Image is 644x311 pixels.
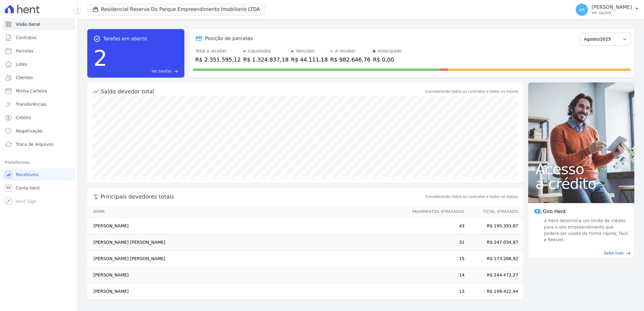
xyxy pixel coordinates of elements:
a: Negativação [2,125,75,137]
a: Saiba mais east [532,250,631,256]
span: A Hent determina um limite de crédito para o seu empreendimento que poderá ser usado de forma ráp... [543,218,628,243]
span: Ver tarefas [152,69,171,74]
a: Visão Geral [2,18,75,30]
span: Tarefas em aberto [103,35,147,42]
td: 43 [407,218,465,234]
td: R$ 195.393,87 [465,218,523,234]
div: R$ 44.111,18 [291,55,328,64]
button: Residencial Reserva Do Parque Empreendimento Imobiliario LTDA [87,4,265,15]
span: Troca de Arquivos [16,141,53,147]
button: AR [PERSON_NAME] Ver opções [571,1,644,18]
span: Acesso [535,162,627,176]
span: Principais devedores totais [101,192,424,201]
td: 15 [407,251,465,267]
div: Total a receber [195,48,241,54]
span: Conta Hent [16,185,40,191]
span: Negativação [16,128,42,134]
a: Troca de Arquivos [2,138,75,150]
span: Transferências [16,101,46,107]
span: east [626,251,631,256]
a: Contratos [2,32,75,44]
a: Ver tarefas east [110,69,178,74]
td: [PERSON_NAME] [87,218,407,234]
span: Crédito [16,115,31,121]
p: [PERSON_NAME] [592,4,632,10]
span: task_alt [93,35,101,42]
th: Total Atrasado [465,206,523,218]
span: Clientes [16,75,33,81]
th: Nome [87,206,407,218]
span: Recebíveis [16,172,39,178]
a: Crédito [2,112,75,124]
td: [PERSON_NAME] [87,283,407,300]
th: Pagamentos Atrasados [407,206,465,218]
div: Liquidados [248,48,271,54]
a: Transferências [2,98,75,110]
div: Saldo devedor total [101,87,424,95]
div: Considerando todos os contratos e todos os meses [425,89,518,94]
td: R$ 244.472,27 [465,267,523,283]
a: Conta Hent [2,182,75,194]
div: Antecipado [378,48,402,54]
td: R$ 199.422,44 [465,283,523,300]
span: Lotes [16,61,27,67]
span: AR [579,8,585,12]
a: Recebíveis [2,169,75,181]
span: Saiba mais [604,250,624,256]
div: A receber [335,48,356,54]
span: a crédito [535,176,627,191]
div: Vencidos [296,48,315,54]
td: R$ 173.266,92 [465,251,523,267]
a: Lotes [2,58,75,70]
td: [PERSON_NAME] [87,267,407,283]
span: Parcelas [16,48,33,54]
td: [PERSON_NAME] [PERSON_NAME] [87,234,407,251]
div: Plataformas [5,159,72,166]
td: 31 [407,234,465,251]
td: 13 [407,283,465,300]
div: R$ 982.646,76 [330,55,371,64]
div: R$ 0,00 [373,55,402,64]
div: Posição de parcelas [205,35,253,42]
a: Parcelas [2,45,75,57]
td: [PERSON_NAME] [PERSON_NAME] [87,251,407,267]
div: R$ 1.324.837,18 [243,55,289,64]
span: Contratos [16,35,36,41]
a: Clientes [2,72,75,84]
span: Giro Hent [543,208,566,215]
span: Minha Carteira [16,88,47,94]
td: R$ 247.034,87 [465,234,523,251]
p: Ver opções [592,10,632,15]
span: Visão Geral [16,21,40,27]
span: east [174,69,178,74]
a: Minha Carteira [2,85,75,97]
td: 14 [407,267,465,283]
span: Considerando todos os contratos e todos os meses [425,194,518,199]
div: 2 [93,42,107,74]
div: R$ 2.351.595,12 [195,55,241,64]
